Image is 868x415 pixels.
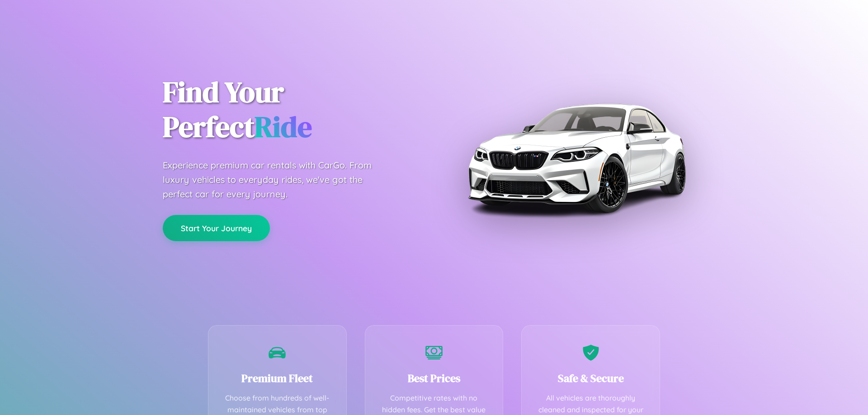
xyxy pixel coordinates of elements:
[163,158,389,201] p: Experience premium car rentals with CarGo. From luxury vehicles to everyday rides, we've got the ...
[163,75,420,145] h1: Find Your Perfect
[255,107,312,146] span: Ride
[222,371,333,386] h3: Premium Fleet
[463,45,689,271] img: Premium BMW car rental vehicle
[379,371,490,386] h3: Best Prices
[163,215,270,241] button: Start Your Journey
[535,371,646,386] h3: Safe & Secure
